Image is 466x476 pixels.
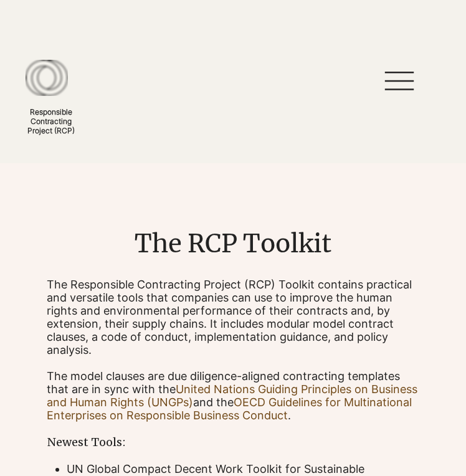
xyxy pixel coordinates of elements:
span: The RCP Toolkit [135,228,331,259]
span: The model clauses are due diligence-aligned contracting templates that are in sync with the and t... [47,369,417,422]
a: United Nations Guiding Principles on Business and Human Rights (UNGPs) [47,383,417,409]
a: OECD Guidelines for Multinational Enterprises on Responsible Business Conduct [47,396,412,422]
span: The Responsible Contracting Project (RCP) Toolkit contains practical and versatile tools that com... [47,278,412,356]
a: Responsible ContractingProject (RCP) [27,107,75,135]
span: Newest Tools: [47,435,126,449]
